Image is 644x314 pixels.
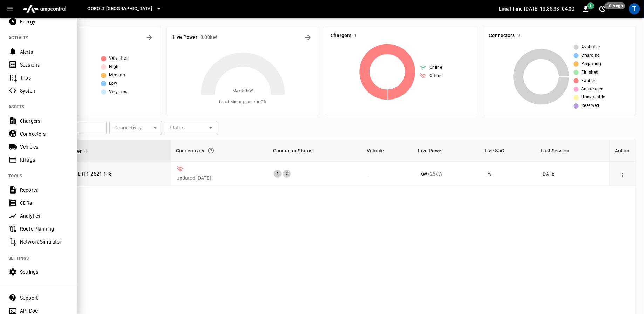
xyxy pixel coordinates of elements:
[20,2,69,15] img: ampcontrol.io logo
[20,143,69,150] div: Vehicles
[597,3,608,14] button: set refresh interval
[20,130,69,137] div: Connectors
[87,5,152,13] span: GoBolt [GEOGRAPHIC_DATA]
[20,212,69,219] div: Analytics
[20,199,69,206] div: CDRs
[20,48,69,55] div: Alerts
[629,3,640,14] div: profile-icon
[20,186,69,193] div: Reports
[20,294,69,301] div: Support
[20,18,69,25] div: Energy
[20,61,69,68] div: Sessions
[20,225,69,232] div: Route Planning
[524,5,575,12] p: [DATE] 13:35:38 -04:00
[20,268,69,275] div: Settings
[587,2,594,9] span: 1
[605,2,625,9] span: 10 s ago
[20,74,69,81] div: Trips
[20,156,69,163] div: IdTags
[20,87,69,94] div: System
[499,5,523,12] p: Local time
[20,117,69,124] div: Chargers
[20,238,69,245] div: Network Simulator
